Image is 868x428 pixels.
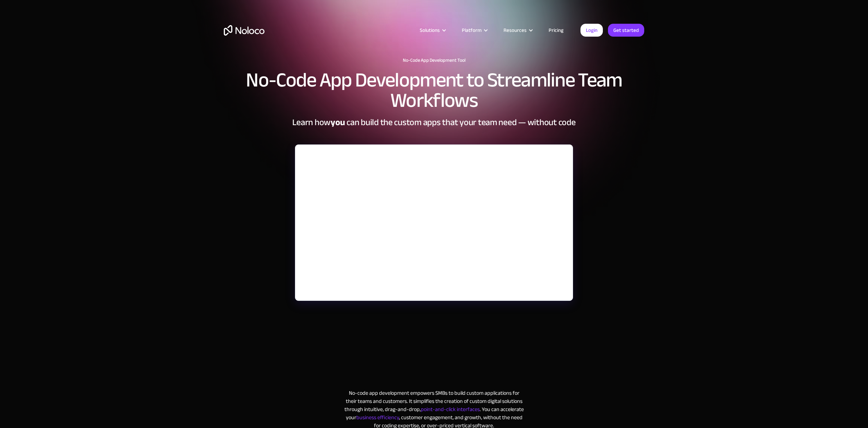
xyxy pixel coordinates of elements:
[462,26,481,35] div: Platform
[331,114,345,131] strong: you
[224,25,264,36] a: home
[504,26,527,35] div: Resources
[420,26,440,35] div: Solutions
[224,70,644,111] h2: No-Code App Development to Streamline Team Workflows
[356,412,399,423] span: business efficiency
[580,24,603,37] a: Login
[453,26,495,35] div: Platform
[295,145,573,300] iframe: What is No-Code App Development?
[347,114,575,131] strong: can build the custom apps that your team need — without code
[411,26,453,35] div: Solutions
[608,24,644,37] a: Get started
[292,114,331,131] strong: Learn how
[495,26,540,35] div: Resources
[540,26,572,35] a: Pricing
[421,404,480,414] span: point-and-click interfaces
